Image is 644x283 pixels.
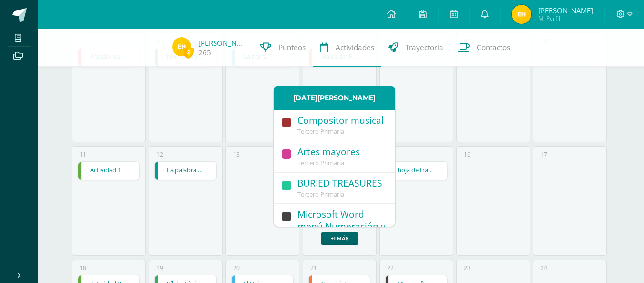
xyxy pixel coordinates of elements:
div: [DATE][PERSON_NAME] [274,86,395,110]
img: c133d6713a919d39691093d8d7729d45.png [172,37,191,56]
div: 23 [464,264,470,272]
span: Actividades [336,42,374,52]
a: La palabra de [DEMOGRAPHIC_DATA] es luz [155,162,216,180]
a: 265 [198,48,211,58]
span: [PERSON_NAME] [538,6,593,15]
span: Tercero Primaria [297,158,344,167]
div: Artes mayores [297,146,386,159]
div: 16 [464,150,470,158]
div: Compositor musical [297,115,386,127]
div: 18 [80,264,86,272]
div: 24 [541,264,547,272]
a: Actividades [313,29,381,67]
div: Microsoft Word menú Numeración y viñetas [297,209,386,245]
span: Trayectoria [405,42,443,52]
a: hoja de trabajo 1 [386,162,447,180]
span: Punteos [278,42,306,52]
div: 20 [233,264,240,272]
div: 19 [156,264,163,272]
div: La palabra de Dios es luz | Tarea [154,161,217,180]
span: Mi Perfil [538,14,593,22]
a: Artes mayoresTercero Primaria [274,141,395,173]
div: BURIED TREASURES [297,178,386,190]
a: Compositor musicalTercero Primaria [274,110,395,141]
div: Actividad 1 | Tarea [78,161,140,180]
div: 22 [387,264,394,272]
a: BURIED TREASURESTercero Primaria [274,173,395,204]
img: c133d6713a919d39691093d8d7729d45.png [512,5,531,24]
a: Punteos [253,29,313,67]
span: Tercero Primaria [297,190,344,199]
span: Tercero Primaria [297,127,344,136]
span: 2 [183,46,194,58]
div: 21 [310,264,317,272]
a: Contactos [450,29,517,67]
div: hoja de trabajo 1 | Tarea [385,161,448,180]
a: +1 más [321,232,358,245]
div: 11 [80,150,86,158]
a: Trayectoria [381,29,450,67]
span: Contactos [477,42,510,52]
a: [PERSON_NAME] [198,38,246,48]
a: Microsoft Word menú Numeración y viñetasTercero Primaria [274,204,395,259]
div: 17 [541,150,547,158]
a: Actividad 1 [78,162,140,180]
div: 12 [156,150,163,158]
div: 13 [233,150,240,158]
